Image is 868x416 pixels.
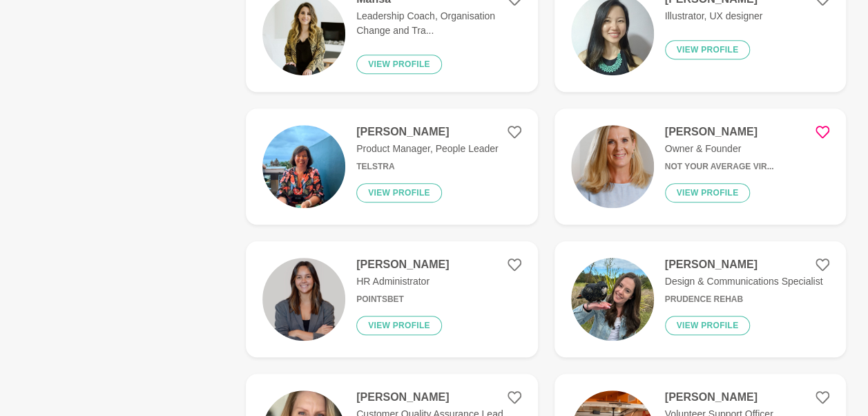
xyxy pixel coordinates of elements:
[246,108,537,225] a: [PERSON_NAME]Product Manager, People LeaderTelstraView profile
[665,183,751,202] button: View profile
[665,142,774,156] p: Owner & Founder
[665,390,773,404] h4: [PERSON_NAME]
[665,9,763,23] p: Illustrator, UX designer
[356,142,498,156] p: Product Manager, People Leader
[554,241,846,357] a: [PERSON_NAME]Design & Communications SpecialistPrudence RehabView profile
[665,40,751,59] button: View profile
[665,162,774,172] h6: Not Your Average Vir...
[356,258,449,272] h4: [PERSON_NAME]
[554,108,846,225] a: [PERSON_NAME]Owner & FounderNot Your Average Vir...View profile
[356,390,503,404] h4: [PERSON_NAME]
[262,125,345,208] img: 537bf1279ae339f29a95704064b1b194eed7836f-1206x1608.jpg
[665,125,774,139] h4: [PERSON_NAME]
[356,294,449,305] h6: PointsBet
[246,241,537,357] a: [PERSON_NAME]HR AdministratorPointsBetView profile
[665,316,751,335] button: View profile
[356,55,442,74] button: View profile
[571,258,654,341] img: 40e465171609e5be4f437dde22e885755211be7f-662x670.png
[356,183,442,202] button: View profile
[665,258,823,272] h4: [PERSON_NAME]
[665,294,823,305] h6: Prudence Rehab
[356,125,498,139] h4: [PERSON_NAME]
[571,125,654,208] img: c33c34aa7461f95bd10954aeb35335642e3a2007-1200x1800.jpg
[356,162,498,172] h6: Telstra
[665,274,823,289] p: Design & Communications Specialist
[262,258,345,341] img: 75fec5f78822a3e417004d0cddb1e440de3afc29-524x548.png
[356,9,521,38] p: Leadership Coach, Organisation Change and Tra...
[356,274,449,289] p: HR Administrator
[356,316,442,335] button: View profile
